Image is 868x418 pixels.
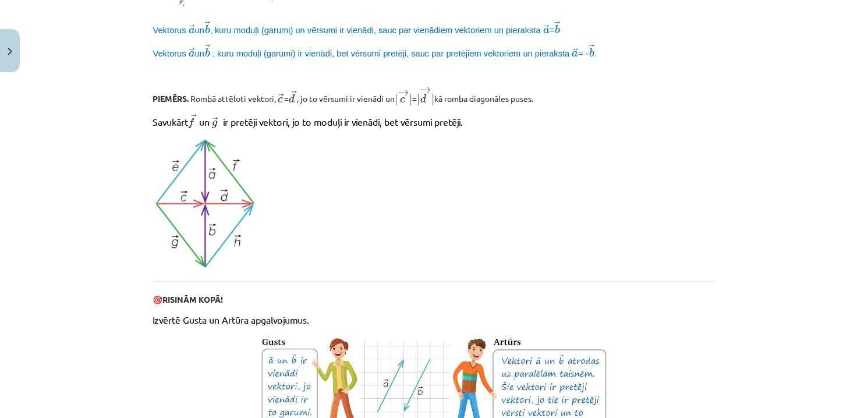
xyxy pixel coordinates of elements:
[589,44,594,53] span: →
[223,116,463,127] span: ir pretēji vektori, jo to moduļi ir vienādi, bet vērsumi pretēji.
[205,24,210,34] span: b
[204,21,210,30] span: →
[191,114,197,122] span: →
[153,26,561,35] span: Vektorus ﻿ un ﻿, kuru moduļi (garumi) un vērsumi ir vienādi, sauc par vienādiem vektoriem un pier...
[400,97,405,103] span: c
[409,94,412,106] span: |
[153,293,715,306] p: 🎯
[153,49,597,58] span: Vektorus ﻿ un ﻿, kuru moduļi (garumi) ir vienādi, bet vērsumi pretēji, sauc par pretējiem vektori...
[200,116,210,127] span: un
[555,24,560,34] span: b
[8,48,12,55] img: icon-close-lesson-0947bae3869378f0d4975bcd49f059093ad1ed9edebbc8119c70593378902aed.svg
[395,94,398,106] span: |
[204,44,210,53] span: →
[163,294,224,304] strong: RISINĀM KOPĀ!
[212,121,218,128] span: g
[278,97,284,103] span: c
[153,94,189,104] strong: PIEMĒRS.
[189,51,195,57] span: a
[189,118,194,128] span: f
[420,87,431,93] span: →
[289,94,295,103] span: d
[589,48,594,57] span: b
[189,30,194,34] span: →
[420,94,426,103] span: d
[431,94,434,106] span: |
[543,28,550,34] span: a
[212,117,218,125] span: →
[572,51,578,57] span: a
[153,86,715,106] p: Rombā attēloti vektori, ﻿ = , jo to vērsumi ir vienādi un = kā romba diagonāles puses.
[554,21,560,30] span: →
[278,94,284,102] span: →
[205,48,210,57] span: b
[153,314,310,325] span: Izvērtē Gusta un Artūra apgalvojumus.
[417,94,420,106] span: |
[291,91,297,99] span: →
[153,116,189,127] span: Savukārt
[398,90,409,96] span: →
